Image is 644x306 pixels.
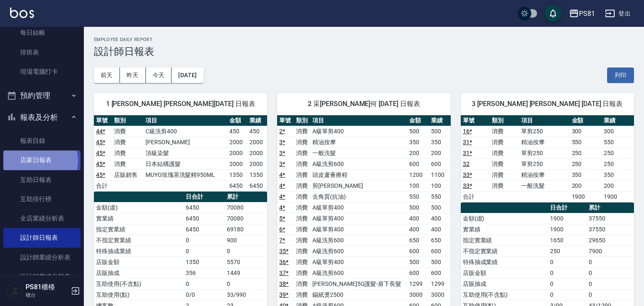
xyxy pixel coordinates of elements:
[3,62,80,81] a: 現場電腦打卡
[461,224,548,235] td: 實業績
[429,169,451,180] td: 1100
[294,213,310,224] td: 消費
[461,235,548,246] td: 指定實業績
[3,170,80,189] a: 互助日報表
[548,257,587,267] td: 0
[112,148,143,158] td: 消費
[310,191,407,202] td: 去角質(抗油)
[294,224,310,235] td: 消費
[519,137,570,148] td: 精油按摩
[602,180,634,191] td: 200
[225,267,267,278] td: 1449
[184,224,225,235] td: 6450
[247,126,267,137] td: 450
[120,67,146,83] button: 昨天
[407,137,429,148] td: 350
[587,267,634,278] td: 0
[461,267,548,278] td: 店販金額
[247,180,267,191] td: 6450
[310,257,407,267] td: A級單剪400
[429,180,451,191] td: 100
[227,180,247,191] td: 6450
[429,115,451,126] th: 業績
[94,46,634,57] h3: 設計師日報表
[519,126,570,137] td: 單剪250
[429,246,451,257] td: 600
[310,267,407,278] td: A級洗剪600
[227,148,247,158] td: 2000
[112,115,143,126] th: 類別
[112,158,143,169] td: 消費
[171,67,203,83] button: [DATE]
[548,213,587,224] td: 1900
[247,115,267,126] th: 業績
[429,235,451,246] td: 650
[225,202,267,213] td: 70080
[461,115,490,126] th: 單號
[407,257,429,267] td: 500
[94,213,184,224] td: 實業績
[143,126,227,137] td: C級洗剪400
[3,131,80,150] a: 報表目錄
[570,169,602,180] td: 350
[3,267,80,286] a: 設計師業績月報表
[94,37,634,42] h2: Employee Daily Report
[587,213,634,224] td: 37550
[94,115,267,192] table: a dense table
[225,278,267,289] td: 0
[225,246,267,257] td: 0
[94,67,120,83] button: 前天
[407,169,429,180] td: 1200
[602,158,634,169] td: 250
[490,137,519,148] td: 消費
[310,289,407,300] td: 錫紙燙2500
[112,126,143,137] td: 消費
[490,169,519,180] td: 消費
[461,257,548,267] td: 特殊抽成業績
[94,267,184,278] td: 店販抽成
[310,169,407,180] td: 頭皮蘆薈療程
[94,224,184,235] td: 指定實業績
[184,289,225,300] td: 0/0
[587,257,634,267] td: 0
[570,158,602,169] td: 250
[294,267,310,278] td: 消費
[143,169,227,180] td: MUYO玫瑰茶洗髮精950ML
[277,115,293,126] th: 單號
[407,115,429,126] th: 金額
[579,8,595,19] div: PS81
[548,202,587,213] th: 日合計
[184,246,225,257] td: 0
[225,235,267,246] td: 900
[294,137,310,148] td: 消費
[3,150,80,170] a: 店家日報表
[310,180,407,191] td: 剪[PERSON_NAME]
[225,192,267,202] th: 累計
[310,115,407,126] th: 項目
[587,224,634,235] td: 37550
[94,278,184,289] td: 互助使用(不含點)
[294,158,310,169] td: 消費
[3,248,80,267] a: 設計師業績分析表
[26,291,68,299] p: 櫃台
[429,202,451,213] td: 500
[570,180,602,191] td: 200
[602,137,634,148] td: 550
[3,209,80,228] a: 全店業績分析表
[225,257,267,267] td: 5570
[184,235,225,246] td: 0
[429,148,451,158] td: 200
[227,115,247,126] th: 金額
[294,235,310,246] td: 消費
[429,224,451,235] td: 400
[519,158,570,169] td: 單剪250
[570,137,602,148] td: 550
[548,246,587,257] td: 250
[490,180,519,191] td: 消費
[566,5,598,22] button: PS81
[225,224,267,235] td: 69180
[490,126,519,137] td: 消費
[143,137,227,148] td: [PERSON_NAME]
[310,148,407,158] td: 一般洗髮
[548,224,587,235] td: 1900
